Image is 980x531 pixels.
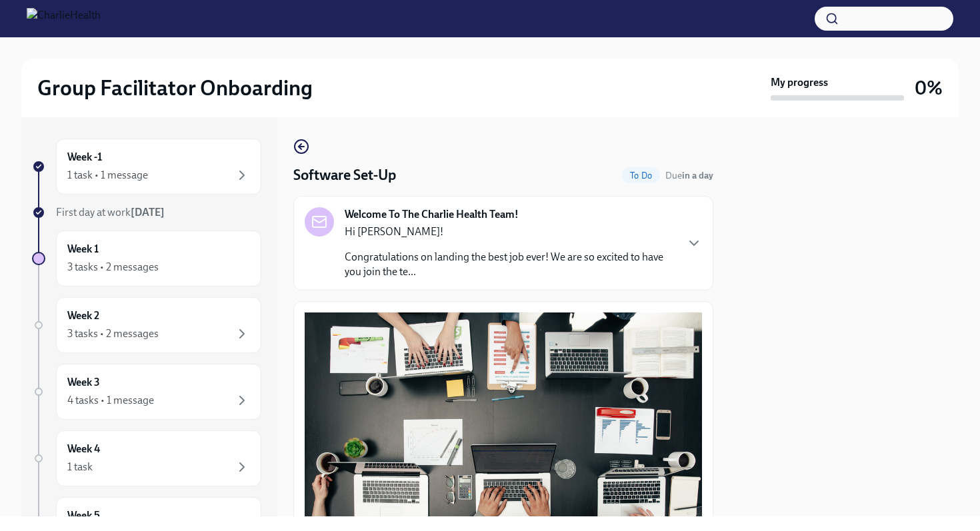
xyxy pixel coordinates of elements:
strong: Welcome To The Charlie Health Team! [345,207,519,222]
a: First day at work[DATE] [32,205,261,220]
strong: in a day [682,170,713,181]
span: Due [665,170,713,181]
a: Week -11 task • 1 message [32,139,261,195]
a: Week 41 task [32,430,261,486]
a: Week 34 tasks • 1 message [32,364,261,420]
div: 4 tasks • 1 message [67,393,154,408]
img: CharlieHealth [27,8,101,29]
h6: Week 2 [67,308,99,323]
strong: My progress [771,75,828,90]
p: Congratulations on landing the best job ever! We are so excited to have you join the te... [345,250,675,279]
span: To Do [622,171,660,181]
h6: Week 1 [67,242,99,257]
h3: 0% [915,76,943,100]
div: 3 tasks • 2 messages [67,326,159,341]
span: August 12th, 2025 09:00 [665,169,713,182]
p: Hi [PERSON_NAME]! [345,225,675,239]
h6: Week 4 [67,442,100,456]
a: Week 23 tasks • 2 messages [32,297,261,353]
strong: [DATE] [131,206,165,219]
a: Week 13 tasks • 2 messages [32,231,261,286]
h4: Software Set-Up [293,165,396,185]
div: 3 tasks • 2 messages [67,260,159,274]
div: 1 task • 1 message [67,168,148,183]
h6: Week -1 [67,150,102,165]
div: 1 task [67,460,93,474]
h6: Week 3 [67,375,100,390]
span: First day at work [56,206,165,219]
h2: Group Facilitator Onboarding [37,75,313,101]
h6: Week 5 [67,508,100,523]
